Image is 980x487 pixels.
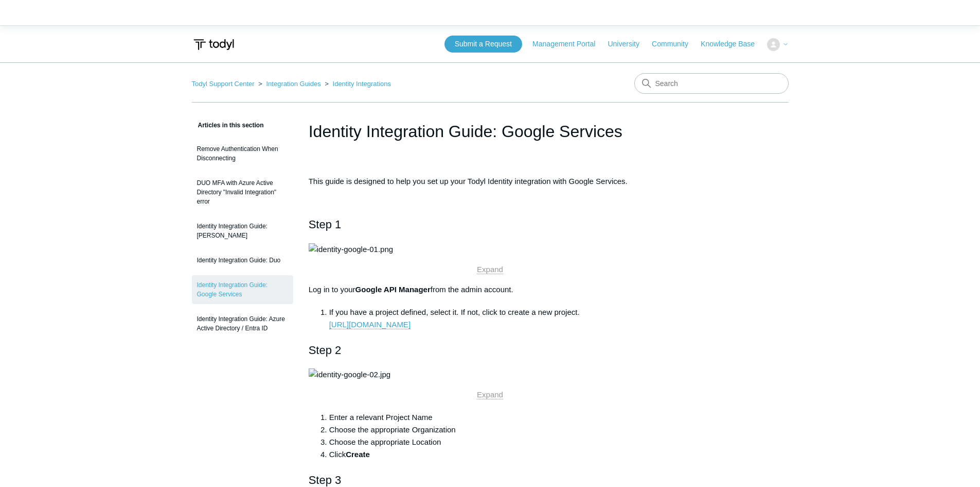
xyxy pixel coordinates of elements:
li: Identity Integrations [323,80,391,88]
a: Identity Integration Guide: Azure Active Directory / Entra ID [192,309,293,338]
a: Identity Integration Guide: Duo [192,250,293,270]
strong: Create [346,450,370,459]
h1: Identity Integration Guide: Google Services [309,119,672,144]
span: Articles in this section [192,122,264,129]
img: identity-google-02.jpg [309,368,390,381]
li: Choose the appropriate Location [329,436,672,448]
a: Expand [477,265,503,274]
a: Expand [477,390,503,399]
a: [URL][DOMAIN_NAME] [329,320,411,329]
a: Integration Guides [266,80,320,88]
li: Integration Guides [256,80,323,88]
li: Choose the appropriate Organization [329,424,672,436]
p: This guide is designed to help you set up your Todyl Identity integration with Google Services. [309,175,672,188]
strong: Google API Manager [355,285,431,294]
li: Click [329,448,672,461]
a: DUO MFA with Azure Active Directory "Invalid Integration" error [192,173,293,211]
img: identity-google-01.png [309,243,393,256]
img: Todyl Support Center Help Center home page [192,35,236,54]
li: Todyl Support Center [192,80,257,88]
a: Identity Integration Guide: Google Services [192,275,293,304]
span: Expand [477,265,503,274]
span: Expand [477,390,503,399]
a: University [608,39,649,49]
a: Identity Integrations [333,80,391,88]
a: Submit a Request [444,36,522,53]
li: Enter a relevant Project Name [329,411,672,424]
h2: Step 2 [309,341,672,359]
input: Search [634,73,789,94]
p: Log in to your from the admin account. [309,283,672,296]
a: Todyl Support Center [192,80,255,88]
a: Identity Integration Guide: [PERSON_NAME] [192,216,293,245]
li: If you have a project defined, select it. If not, click to create a new project. [329,306,672,331]
a: Knowledge Base [701,39,765,49]
a: Remove Authentication When Disconnecting [192,139,293,168]
h2: Step 1 [309,215,672,233]
a: Management Portal [532,39,605,49]
a: Community [652,39,699,49]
